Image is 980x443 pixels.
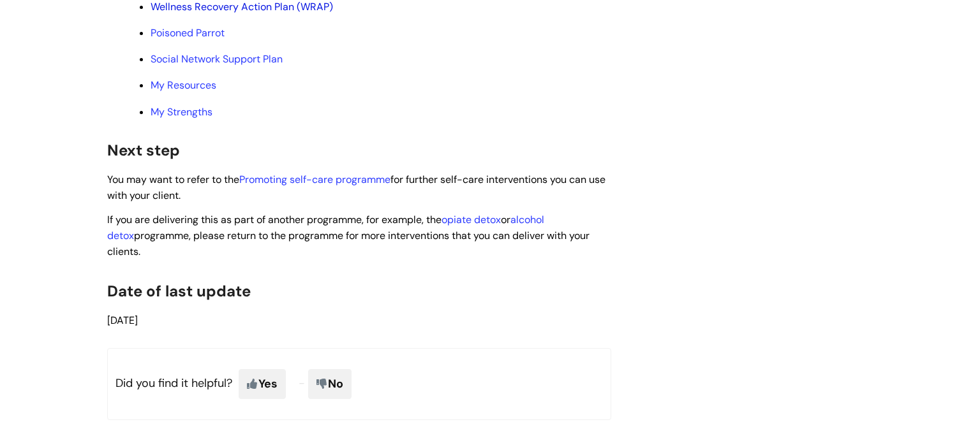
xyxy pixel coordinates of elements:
[107,281,251,301] span: Date of last update
[151,52,283,66] a: Social Network Support Plan
[107,173,605,202] span: You may want to refer to the for further self-care interventions you can use with your client.
[239,369,286,398] span: Yes
[308,369,352,398] span: No
[107,314,138,327] span: [DATE]
[151,78,216,92] a: My Resources
[107,140,180,160] span: Next step
[442,213,501,226] a: opiate detox
[151,26,225,40] a: Poisoned Parrot
[107,213,590,258] span: If you are delivering this as part of another programme, for example, the or programme, please re...
[107,348,611,419] p: Did you find it helpful?
[151,105,212,119] a: My Strengths
[239,173,390,186] a: Promoting self-care programme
